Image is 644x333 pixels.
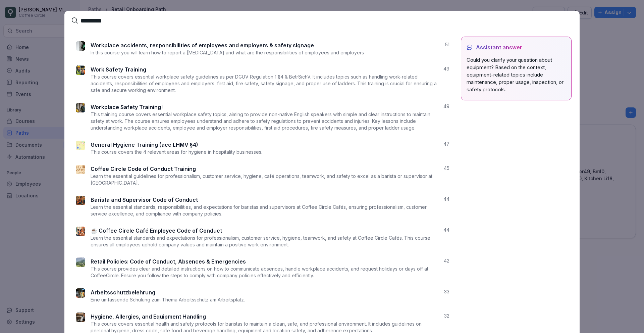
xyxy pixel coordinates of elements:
a: Workplace Safety Training!This training course covers essential workplace safety topics, aiming t... [72,98,453,136]
p: Coffee Circle Code of Conduct Training [91,165,196,173]
p: Workplace accidents, responsibilities of employees and employers & safety signage [91,41,314,49]
a: Retail Policies: Code of Conduct, Absences & EmergenciesThis course provides clear and detailed i... [72,253,453,284]
p: This course covers the 4 relevant areas for hygiene in hospitality businesses. [91,149,262,155]
p: 32 [444,313,449,319]
p: 51 [445,41,449,48]
a: Work Safety TrainingThis course covers essential workplace safety guidelines as per DGUV Regulati... [72,61,453,98]
p: Barista and Supervisor Code of Conduct [91,196,198,204]
p: Learn the essential standards, responsibilities, and expectations for baristas and supervisors at... [91,204,438,217]
p: Eine umfassende Schulung zum Thema Arbeitsschutz am Arbeitsplatz. [91,296,245,303]
a: ArbeitsschutzbelehrungEine umfassende Schulung zum Thema Arbeitsschutz am Arbeitsplatz.33 [72,284,453,308]
p: This course provides clear and detailed instructions on how to communicate absences, handle workp... [91,266,438,279]
p: ☕ Coffee Circle Café Employee Code of Conduct [91,227,222,235]
p: 42 [444,257,449,264]
p: Learn the essential standards and expectations for professionalism, customer service, hygiene, te... [91,235,438,248]
p: 44 [443,227,449,233]
a: Workplace accidents, responsibilities of employees and employers & safety signageIn this course y... [72,37,453,61]
div: Assistant answer [467,44,522,51]
p: 45 [444,165,449,172]
a: General Hygiene Training (acc LHMV §4)This course covers the 4 relevant areas for hygiene in hosp... [72,136,453,160]
p: This training course covers essential workplace safety topics, aiming to provide non-native Engli... [91,111,438,131]
p: Workplace Safety Training! [91,103,163,111]
p: Work Safety Training [91,65,146,74]
p: 33 [444,288,449,295]
p: Retail Policies: Code of Conduct, Absences & Emergencies [91,257,246,266]
a: ☕ Coffee Circle Café Employee Code of ConductLearn the essential standards and expectations for p... [72,222,453,253]
a: Barista and Supervisor Code of ConductLearn the essential standards, responsibilities, and expect... [72,191,453,222]
p: Arbeitsschutzbelehrung [91,288,155,296]
p: In this course you will learn how to report a [MEDICAL_DATA] and what are the responsibilities of... [91,49,364,56]
p: General Hygiene Training (acc LHMV §4) [91,141,198,149]
p: 44 [443,196,449,202]
p: 49 [443,103,449,110]
p: This course covers essential workplace safety guidelines as per DGUV Regulation 1 §4 & BetrSichV.... [91,74,438,94]
p: 47 [443,141,449,147]
p: 49 [443,65,449,72]
a: Coffee Circle Code of Conduct TrainingLearn the essential guidelines for professionalism, custome... [72,160,453,191]
p: Learn the essential guidelines for professionalism, customer service, hygiene, café operations, t... [91,173,438,186]
p: Hygiene, Allergies, and Equipment Handling [91,313,206,321]
div: Could you clarify your question about equipment? Based on the context, equipment-related topics i... [467,56,566,93]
